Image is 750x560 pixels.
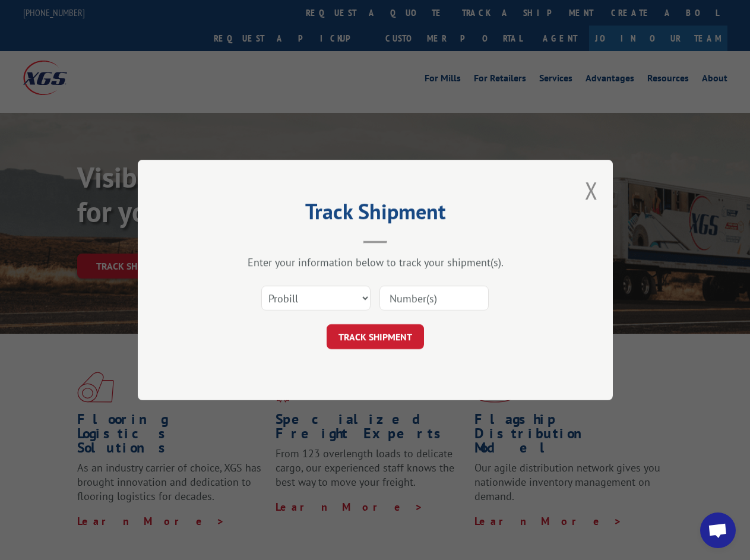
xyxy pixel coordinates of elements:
h2: Track Shipment [197,203,553,226]
input: Number(s) [379,286,489,311]
a: Open chat [700,512,736,548]
div: Enter your information below to track your shipment(s). [197,255,553,269]
button: Close modal [585,175,598,206]
button: TRACK SHIPMENT [327,324,424,349]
